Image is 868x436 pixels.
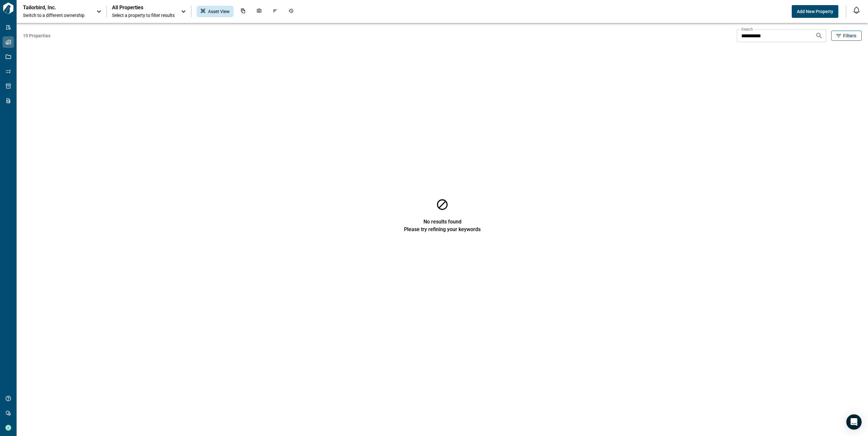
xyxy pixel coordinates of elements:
div: Job History [285,6,297,17]
div: Issues & Info [269,6,281,17]
label: Search [741,26,753,32]
span: No results found [423,211,461,225]
span: Switch to a different ownership [23,12,90,18]
span: Select a property to filter results [112,12,175,18]
span: All Properties [112,4,175,11]
div: Documents [237,6,250,17]
span: Add New Property [797,8,833,15]
div: Asset View [197,6,234,17]
span: Filters [843,33,856,39]
div: Photos [253,6,266,17]
button: Open notification feed [851,5,862,15]
span: Asset View [208,8,230,15]
button: Add New Property [792,5,838,18]
button: Filters [831,31,862,41]
button: Search properties [813,29,826,42]
div: Open Intercom Messenger [846,414,862,430]
span: Please try refining your keywords [404,225,481,233]
span: 19 Properties [23,33,734,39]
p: Tailorbird, Inc. [23,4,80,11]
